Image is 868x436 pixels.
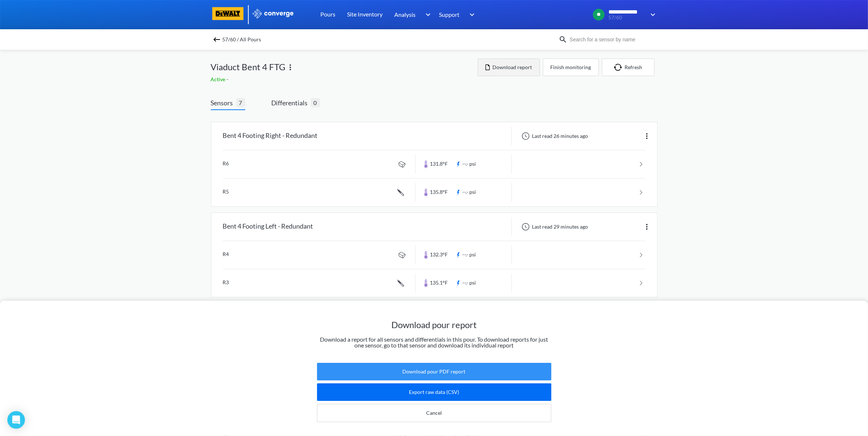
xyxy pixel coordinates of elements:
[439,10,460,19] span: Support
[567,35,656,44] input: Search for a sensor by name
[223,34,261,45] span: 57/60 / All Pours
[317,363,551,380] button: Download pour PDF report
[252,9,294,18] img: logo_ewhite.svg
[609,15,646,20] span: 57/60
[317,337,551,348] p: Download a report for all sensors and differentials in this pour. To download reports for just on...
[317,383,551,401] button: Export raw data (CSV)
[421,10,432,19] img: downArrow.svg
[646,10,657,19] img: downArrow.svg
[559,35,567,44] img: icon-search.svg
[7,411,25,429] div: Open Intercom Messenger
[395,10,416,19] span: Analysis
[465,10,477,19] img: downArrow.svg
[211,7,245,20] img: logo-dewalt.svg
[317,404,551,422] button: Cancel
[317,319,551,331] h1: Download pour report
[212,35,221,44] img: backspace.svg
